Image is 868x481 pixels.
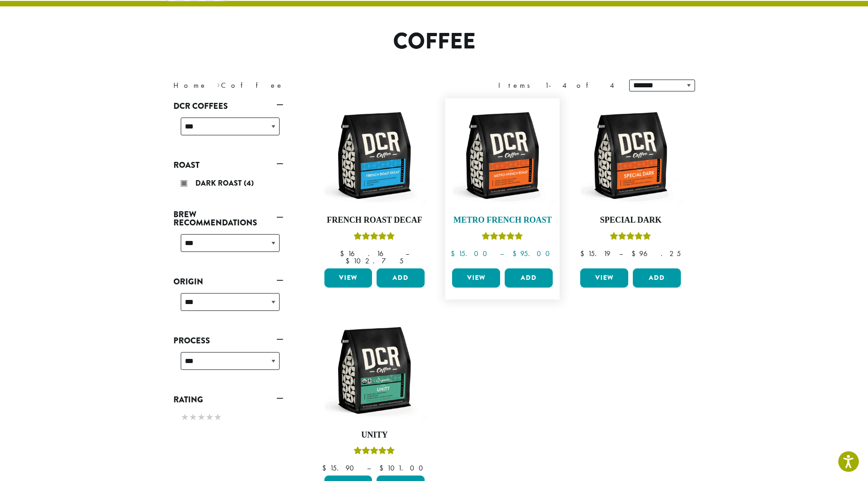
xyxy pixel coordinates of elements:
div: Brew Recommendations [173,230,283,263]
span: Dark Roast [195,178,244,188]
div: Process [173,348,283,381]
bdi: 15.00 [451,249,491,258]
div: Origin [173,289,283,322]
div: Items 1-4 of 4 [498,80,615,91]
span: – [619,249,623,258]
img: DCR-12oz-Special-Dark-Stock-scaled.png [578,103,683,208]
span: $ [580,249,588,258]
span: $ [322,463,330,473]
bdi: 102.75 [345,256,404,266]
span: $ [451,249,458,258]
a: View [324,268,372,288]
a: Metro French RoastRated 5.00 out of 5 [450,103,555,265]
span: $ [512,249,520,258]
div: Rating [173,407,283,428]
h4: Special Dark [578,215,683,225]
a: Home [173,80,207,90]
a: Special DarkRated 5.00 out of 5 [578,103,683,265]
div: Rated 5.00 out of 5 [354,445,395,459]
bdi: 15.90 [322,463,358,473]
img: DCR-12oz-Metro-French-Roast-Stock-scaled.png [450,103,555,208]
button: Add [505,268,553,288]
span: › [217,77,220,91]
img: DCR-12oz-French-Roast-Decaf-Stock-scaled.png [322,103,427,208]
h4: Unity [322,430,427,440]
div: Roast [173,173,283,196]
a: DCR Coffees [173,98,283,114]
a: Roast [173,157,283,173]
span: (4) [244,178,254,188]
span: ★ [181,411,189,424]
bdi: 16.16 [340,249,397,258]
span: ★ [189,411,197,424]
a: Origin [173,274,283,289]
span: ★ [205,411,214,424]
a: Process [173,333,283,348]
button: Add [633,268,681,288]
bdi: 15.19 [580,249,610,258]
bdi: 95.00 [512,249,554,258]
div: DCR Coffees [173,114,283,146]
span: ★ [197,411,205,424]
div: Rated 5.00 out of 5 [482,231,523,245]
a: Rating [173,392,283,407]
h1: Coffee [167,28,702,55]
a: UnityRated 5.00 out of 5 [322,318,427,472]
div: Rated 5.00 out of 5 [610,231,651,245]
span: $ [340,249,348,258]
span: – [367,463,371,473]
span: $ [631,249,639,258]
img: DCR-12oz-FTO-Unity-Stock-scaled.png [322,318,427,423]
a: French Roast DecafRated 5.00 out of 5 [322,103,427,265]
span: ★ [214,411,222,424]
span: – [500,249,504,258]
h4: Metro French Roast [450,215,555,225]
nav: Breadcrumb [173,80,421,91]
div: Rated 5.00 out of 5 [354,231,395,245]
a: Brew Recommendations [173,207,283,230]
button: Add [377,268,425,288]
bdi: 96.25 [631,249,681,258]
bdi: 101.00 [379,463,427,473]
span: $ [379,463,387,473]
span: – [405,249,409,258]
a: View [452,268,500,288]
span: $ [345,256,353,266]
h4: French Roast Decaf [322,215,427,225]
a: View [580,268,628,288]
